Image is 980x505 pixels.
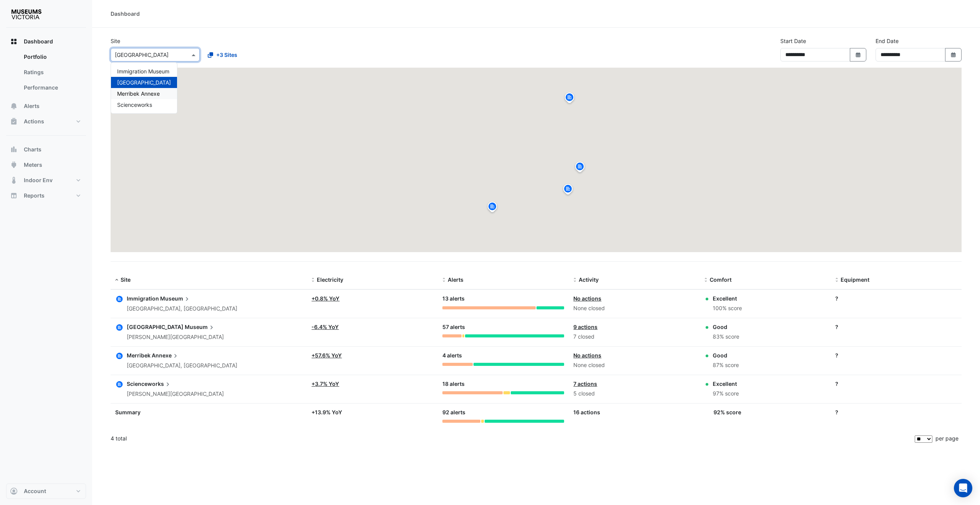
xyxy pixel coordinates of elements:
app-icon: Charts [10,146,18,153]
span: Site [121,276,131,283]
span: +3 Sites [216,51,237,59]
a: 9 actions [573,324,598,330]
img: site-pin.svg [562,183,574,197]
fa-icon: Select Date [950,51,957,58]
a: Performance [18,80,86,95]
div: 92 alerts [442,408,564,417]
span: Museum [160,294,191,303]
span: Annexe [152,351,179,360]
div: + 13.9% YoY [311,408,433,416]
div: 7 closed [573,332,695,341]
button: Reports [6,188,86,203]
label: Start Date [780,37,806,45]
span: Actions [24,118,44,125]
button: Alerts [6,98,86,114]
div: ? [835,408,957,416]
div: 100% score [713,304,742,313]
span: Merribek Annexe [117,90,160,97]
div: Dashboard [6,49,86,98]
div: 16 actions [573,408,695,416]
div: 92% score [713,408,741,416]
div: ? [835,351,957,359]
span: Reports [24,192,45,199]
div: Options List [111,63,177,113]
span: Account [24,487,46,495]
span: Charts [24,146,41,153]
a: -6.4% YoY [311,324,339,330]
div: 4 alerts [442,351,564,360]
div: [GEOGRAPHIC_DATA], [GEOGRAPHIC_DATA] [127,304,237,313]
img: site-pin.svg [486,201,498,214]
span: Immigration Museum [117,68,169,75]
span: per page [935,435,958,442]
a: Ratings [18,65,86,80]
span: Meters [24,161,42,169]
span: Indoor Env [24,176,53,184]
div: 87% score [713,361,739,370]
img: site-pin.svg [574,161,586,174]
div: 13 alerts [442,294,564,303]
div: 83% score [713,332,739,341]
div: None closed [573,304,695,313]
span: Museum [185,323,215,331]
span: [GEOGRAPHIC_DATA] [117,79,171,86]
app-icon: Indoor Env [10,176,18,184]
div: Excellent [713,380,739,388]
span: Activity [579,276,599,283]
div: 18 alerts [442,380,564,389]
button: Charts [6,142,86,157]
img: Company Logo [9,6,44,22]
button: Meters [6,157,86,173]
div: None closed [573,361,695,370]
button: Dashboard [6,34,86,49]
app-icon: Alerts [10,102,18,110]
app-icon: Actions [10,118,18,125]
span: Immigration [127,295,159,302]
span: Alerts [24,102,40,110]
div: 5 closed [573,389,695,398]
div: ? [835,323,957,331]
button: Account [6,483,86,499]
span: Dashboard [24,38,53,45]
span: Summary [115,409,141,415]
span: Electricity [317,276,343,283]
a: Portfolio [18,49,86,65]
div: 57 alerts [442,323,564,332]
span: Scienceworks [117,101,152,108]
div: 97% score [713,389,739,398]
span: Alerts [448,276,464,283]
app-icon: Reports [10,192,18,199]
div: ? [835,380,957,388]
a: +0.8% YoY [311,295,339,302]
div: Dashboard [111,10,140,18]
span: Scienceworks [127,380,172,388]
div: [GEOGRAPHIC_DATA], [GEOGRAPHIC_DATA] [127,361,237,370]
div: [PERSON_NAME][GEOGRAPHIC_DATA] [127,390,224,399]
label: Site [111,37,120,45]
fa-icon: Select Date [855,51,862,58]
a: No actions [573,295,601,302]
app-icon: Dashboard [10,38,18,45]
label: End Date [876,37,899,45]
span: Merribek [127,352,151,359]
img: site-pin.svg [563,92,576,105]
a: No actions [573,352,601,359]
a: 7 actions [573,380,597,387]
a: +3.7% YoY [311,380,339,387]
app-icon: Meters [10,161,18,169]
button: +3 Sites [203,48,242,61]
a: +57.6% YoY [311,352,342,359]
div: Good [713,323,739,331]
div: [PERSON_NAME][GEOGRAPHIC_DATA] [127,333,224,342]
div: ? [835,294,957,302]
div: Open Intercom Messenger [954,479,972,497]
button: Actions [6,114,86,129]
div: 4 total [111,429,913,448]
span: Comfort [710,276,732,283]
div: Excellent [713,294,742,302]
button: Indoor Env [6,173,86,188]
div: Good [713,351,739,359]
span: Equipment [841,276,869,283]
span: [GEOGRAPHIC_DATA] [127,324,184,330]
